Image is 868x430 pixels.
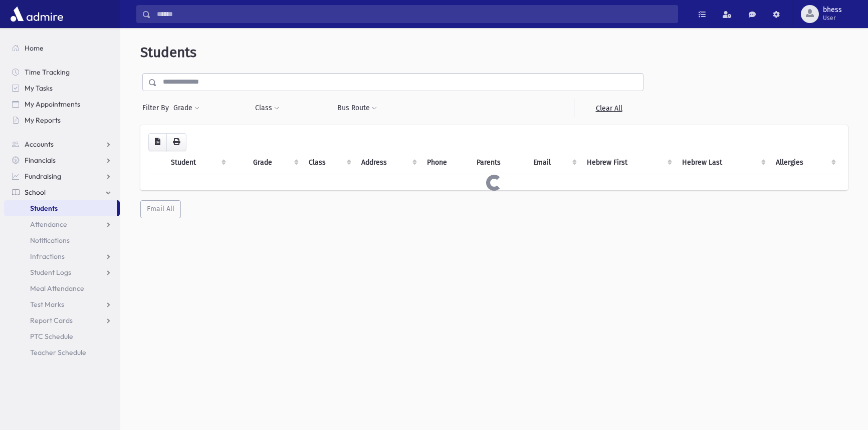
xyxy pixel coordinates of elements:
[4,232,120,248] a: Notifications
[770,151,840,174] th: Allergies
[4,312,120,328] a: Report Cards
[355,151,421,174] th: Address
[4,112,120,128] a: My Reports
[25,44,44,53] span: Home
[4,136,120,152] a: Accounts
[25,140,54,149] span: Accounts
[4,248,120,264] a: Infractions
[4,328,120,344] a: PTC Schedule
[166,133,186,151] button: Print
[4,168,120,184] a: Fundraising
[4,200,117,216] a: Students
[140,44,196,61] span: Students
[4,80,120,96] a: My Tasks
[255,99,280,117] button: Class
[30,348,86,357] span: Teacher Schedule
[4,280,120,296] a: Meal Attendance
[30,220,67,229] span: Attendance
[4,40,120,56] a: Home
[337,99,377,117] button: Bus Route
[25,100,80,109] span: My Appointments
[527,151,581,174] th: Email
[25,68,70,77] span: Time Tracking
[676,151,770,174] th: Hebrew Last
[30,236,70,245] span: Notifications
[4,264,120,280] a: Student Logs
[4,96,120,112] a: My Appointments
[303,151,355,174] th: Class
[148,133,167,151] button: CSV
[30,300,64,309] span: Test Marks
[4,296,120,312] a: Test Marks
[4,64,120,80] a: Time Tracking
[30,204,58,213] span: Students
[173,99,200,117] button: Grade
[25,116,61,125] span: My Reports
[4,216,120,232] a: Attendance
[142,103,173,113] span: Filter By
[30,252,65,261] span: Infractions
[581,151,676,174] th: Hebrew First
[25,84,53,93] span: My Tasks
[165,151,230,174] th: Student
[574,99,643,117] a: Clear All
[8,4,66,24] img: AdmirePro
[30,284,84,293] span: Meal Attendance
[823,14,842,22] span: User
[140,200,181,218] button: Email All
[30,332,73,341] span: PTC Schedule
[151,5,678,23] input: Search
[4,152,120,168] a: Financials
[30,316,73,325] span: Report Cards
[247,151,303,174] th: Grade
[30,268,71,277] span: Student Logs
[25,188,46,197] span: School
[25,156,56,165] span: Financials
[4,184,120,200] a: School
[471,151,528,174] th: Parents
[823,6,842,14] span: bhess
[25,172,61,181] span: Fundraising
[4,344,120,360] a: Teacher Schedule
[421,151,470,174] th: Phone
